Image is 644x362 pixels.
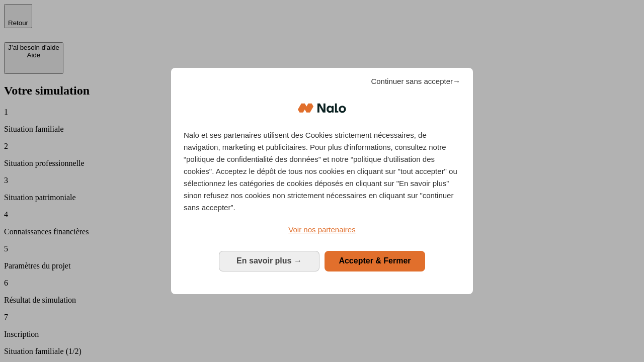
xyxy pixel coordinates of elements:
a: Voir nos partenaires [184,224,460,236]
span: Accepter & Fermer [339,256,411,265]
div: Bienvenue chez Nalo Gestion du consentement [171,68,473,294]
span: En savoir plus → [236,256,302,265]
span: Voir nos partenaires [288,225,355,234]
button: Accepter & Fermer: Accepter notre traitement des données et fermer [325,251,425,271]
button: En savoir plus: Configurer vos consentements [219,251,319,271]
span: Continuer sans accepter→ [371,75,460,87]
img: Logo [298,93,346,123]
p: Nalo et ses partenaires utilisent des Cookies strictement nécessaires, de navigation, marketing e... [184,129,460,214]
